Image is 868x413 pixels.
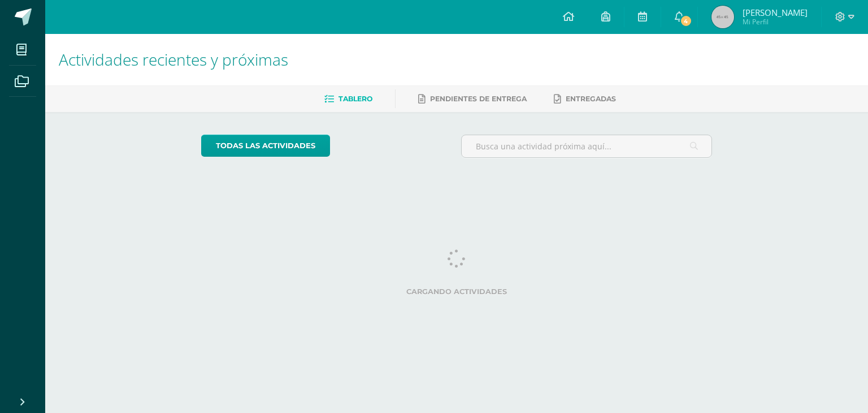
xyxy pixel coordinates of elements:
[201,135,330,157] a: todas las Actividades
[711,6,734,28] img: 45x45
[679,15,692,27] span: 4
[743,7,808,18] span: [PERSON_NAME]
[743,17,808,27] span: Mi Perfil
[554,90,616,108] a: Entregadas
[324,90,372,108] a: Tablero
[418,90,527,108] a: Pendientes de entrega
[566,94,616,103] span: Entregadas
[462,135,712,157] input: Busca una actividad próxima aquí...
[430,94,527,103] span: Pendientes de entrega
[59,49,288,70] span: Actividades recientes y próximas
[201,287,713,296] label: Cargando actividades
[338,94,372,103] span: Tablero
